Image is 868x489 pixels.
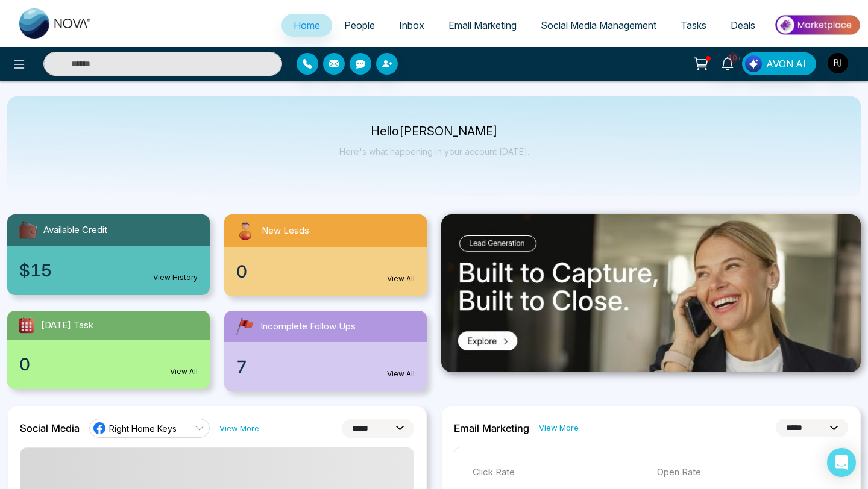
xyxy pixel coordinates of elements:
[773,11,861,39] img: Market-place.gif
[728,52,738,63] span: 10+
[828,53,848,73] img: User Avatar
[657,466,829,479] p: Open Rate
[745,55,762,72] img: Lead Flow
[719,14,767,37] a: Deals
[260,320,356,334] span: Incomplete Follow Ups
[681,19,706,31] span: Tasks
[541,19,656,31] span: Social Media Management
[41,319,93,332] span: [DATE] Task
[454,422,529,434] h2: Email Marketing
[529,14,668,37] a: Social Media Management
[827,448,856,477] div: Open Intercom Messenger
[17,316,36,335] img: todayTask.svg
[713,52,742,73] a: 10+
[344,19,375,31] span: People
[219,423,259,434] a: View More
[399,19,424,31] span: Inbox
[387,369,415,379] a: View All
[339,146,529,157] p: Here's what happening in your account [DATE].
[236,354,247,379] span: 7
[20,422,80,434] h2: Social Media
[234,219,257,242] img: newLeads.svg
[281,14,332,37] a: Home
[766,57,806,71] span: AVON AI
[236,259,247,284] span: 0
[19,258,52,283] span: $15
[539,422,579,434] a: View More
[43,223,107,237] span: Available Credit
[473,466,645,479] p: Click Rate
[441,214,861,372] img: .
[436,14,529,37] a: Email Marketing
[387,14,436,37] a: Inbox
[742,52,816,75] button: AVON AI
[19,8,92,39] img: Nova CRM Logo
[339,126,529,137] p: Hello [PERSON_NAME]
[234,316,256,337] img: followUps.svg
[668,14,719,37] a: Tasks
[19,352,30,377] span: 0
[109,423,177,434] span: Right Home Keys
[217,311,434,391] a: Incomplete Follow Ups7View All
[387,273,415,284] a: View All
[217,214,434,296] a: New Leads0View All
[262,224,309,238] span: New Leads
[153,272,198,283] a: View History
[170,366,198,377] a: View All
[332,14,387,37] a: People
[448,19,517,31] span: Email Marketing
[731,19,755,31] span: Deals
[17,219,39,241] img: availableCredit.svg
[294,19,320,31] span: Home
